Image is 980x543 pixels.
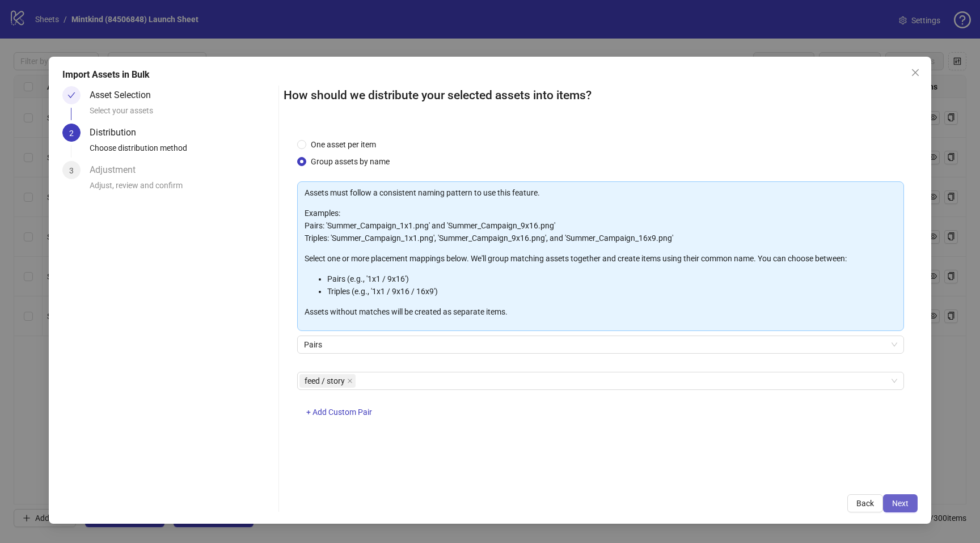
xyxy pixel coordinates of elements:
div: Adjustment [90,161,145,179]
span: + Add Custom Pair [306,408,372,417]
p: Assets without matches will be created as separate items. [305,306,897,318]
div: Asset Selection [90,86,160,104]
div: Choose distribution method [90,142,274,161]
span: Back [856,499,874,508]
h2: How should we distribute your selected assets into items? [284,86,918,105]
span: 2 [69,129,74,138]
span: feed / story [305,375,345,387]
span: One asset per item [306,138,381,151]
button: + Add Custom Pair [297,404,381,422]
div: Select your assets [90,104,274,124]
div: Distribution [90,124,145,142]
div: Import Assets in Bulk [62,68,917,82]
div: Adjust, review and confirm [90,179,274,198]
span: Group assets by name [306,155,394,168]
span: 3 [69,166,74,175]
span: Pairs [304,336,897,353]
span: close [347,378,353,384]
li: Pairs (e.g., '1x1 / 9x16') [327,273,897,285]
p: Assets must follow a consistent naming pattern to use this feature. [305,186,897,199]
button: Back [847,494,883,512]
p: Examples: Pairs: 'Summer_Campaign_1x1.png' and 'Summer_Campaign_9x16.png' Triples: 'Summer_Campai... [305,207,897,244]
span: feed / story [299,374,356,388]
li: Triples (e.g., '1x1 / 9x16 / 16x9') [327,285,897,298]
p: Select one or more placement mappings below. We'll group matching assets together and create item... [305,252,897,265]
span: Next [892,499,909,508]
span: check [67,91,75,99]
span: close [911,68,920,77]
button: Next [883,494,918,512]
button: Close [906,63,924,82]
